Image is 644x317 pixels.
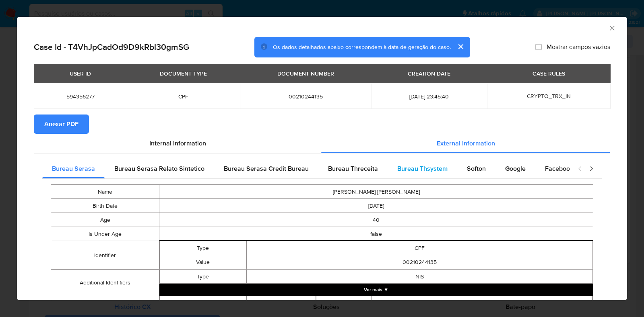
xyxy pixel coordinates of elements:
[114,164,204,173] span: Bureau Serasa Relato Sintetico
[224,164,309,173] span: Bureau Serasa Credit Bureau
[51,227,159,241] td: Is Under Age
[273,43,451,51] span: Os dados detalhados abaixo correspondem à data de geração do caso.
[51,213,159,227] td: Age
[505,164,526,173] span: Google
[247,296,316,311] td: Additional Information
[160,255,246,269] td: Value
[17,17,627,300] div: closure-recommendation-modal
[246,241,593,255] td: CPF
[451,37,470,56] button: cerrar
[34,134,610,153] div: Detailed info
[44,115,78,133] span: Anexar PDF
[34,115,89,134] button: Anexar PDF
[535,44,542,50] input: Mostrar campos vazios
[159,213,593,227] td: 40
[51,270,159,296] td: Additional Identifiers
[328,164,378,173] span: Bureau Threceita
[159,185,593,199] td: [PERSON_NAME] [PERSON_NAME]
[34,42,189,52] h2: Case Id - T4VhJpCadOd9D9kRbl30gmSG
[467,164,486,173] span: Softon
[272,67,339,80] div: DOCUMENT NUMBER
[65,67,96,80] div: USER ID
[159,284,593,296] button: Expand array
[545,164,573,173] span: Facebook
[51,199,159,213] td: Birth Date
[51,241,159,270] td: Identifier
[608,24,615,31] button: Fechar a janela
[51,185,159,199] td: Name
[159,199,593,213] td: [DATE]
[160,270,246,284] td: Type
[547,43,610,51] span: Mostrar campos vazios
[316,296,372,310] td: Cepnota
[528,67,570,80] div: CASE RULES
[381,93,477,100] span: [DATE] 23:45:40
[246,270,593,284] td: NIS
[250,93,362,100] span: 00210244135
[397,164,448,173] span: Bureau Thsystem
[160,241,246,255] td: Type
[42,159,570,178] div: Detailed external info
[159,227,593,241] td: false
[136,93,230,100] span: CPF
[437,139,495,148] span: External information
[43,93,117,100] span: 594356277
[372,296,592,310] td: 10
[246,255,593,269] td: 00210244135
[149,139,206,148] span: Internal information
[527,92,571,100] span: CRYPTO_TRX_IN
[155,67,212,80] div: DOCUMENT TYPE
[403,67,455,80] div: CREATION DATE
[52,164,95,173] span: Bureau Serasa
